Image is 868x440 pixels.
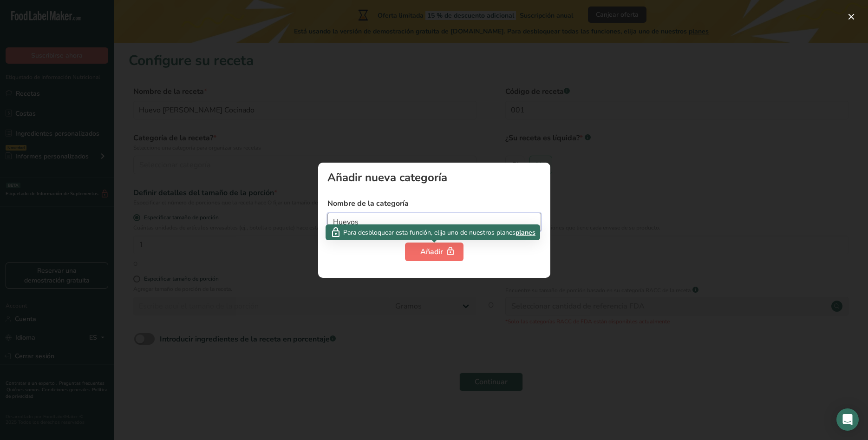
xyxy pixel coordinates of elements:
div: Añadir [420,246,448,257]
input: Escriba el nombre de su categoría aquí [327,213,541,231]
button: Añadir [405,243,463,261]
div: Añadir nueva categoría [327,172,541,183]
span: planes [516,228,535,237]
span: Para desbloquear esta función, elija uno de nuestros planes [343,228,516,237]
label: Nombre de la categoría [327,198,541,209]
div: Open Intercom Messenger [836,408,859,431]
